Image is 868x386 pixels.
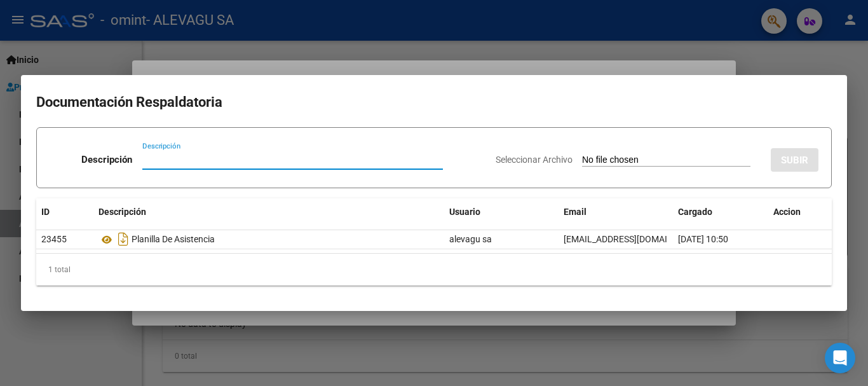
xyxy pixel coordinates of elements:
[41,234,67,244] span: 23455
[36,198,93,226] datatable-header-cell: ID
[449,207,480,217] span: Usuario
[825,343,855,373] div: Open Intercom Messenger
[496,155,573,165] span: Seleccionar Archivo
[41,207,50,217] span: ID
[771,148,818,172] button: SUBIR
[678,234,728,244] span: [DATE] 10:50
[93,198,444,226] datatable-header-cell: Descripción
[444,198,559,226] datatable-header-cell: Usuario
[36,254,832,286] div: 1 total
[768,198,832,226] datatable-header-cell: Accion
[781,155,808,166] span: SUBIR
[81,153,132,167] p: Descripción
[98,207,146,217] span: Descripción
[559,198,673,226] datatable-header-cell: Email
[773,207,801,217] span: Accion
[115,229,132,249] i: Descargar documento
[449,234,492,244] span: alevagu sa
[564,207,587,217] span: Email
[564,234,705,244] span: [EMAIL_ADDRESS][DOMAIN_NAME]
[98,229,439,249] div: Planilla De Asistencia
[673,198,768,226] datatable-header-cell: Cargado
[678,207,712,217] span: Cargado
[36,90,832,114] h2: Documentación Respaldatoria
